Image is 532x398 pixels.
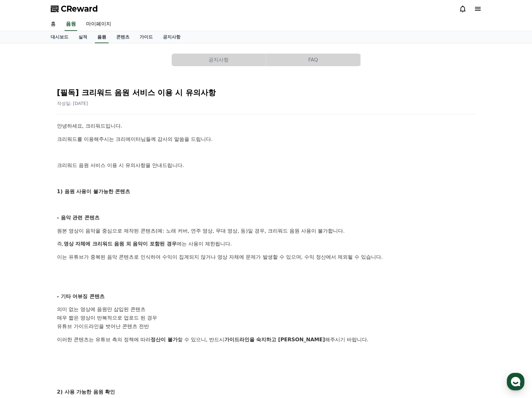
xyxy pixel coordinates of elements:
[46,31,73,43] a: 대시보드
[151,337,178,343] strong: 정산이 불가
[57,389,115,395] strong: 2) 사용 가능한 음원 확인
[158,31,186,43] a: 공지사항
[61,4,98,14] span: CReward
[73,31,92,43] a: 실적
[172,54,266,66] button: 공지사항
[97,209,105,214] span: 설정
[57,88,475,98] h2: [필독] 크리워드 음원 서비스 이용 시 유의사항
[57,188,130,194] strong: 1) 음원 사용이 불가능한 콘텐츠
[81,18,116,31] a: 마이페이지
[57,215,100,221] strong: - 음악 관련 콘텐츠
[57,293,105,299] strong: - 기타 어뷰징 콘텐츠
[57,101,88,106] span: 작성일: [DATE]
[51,4,98,14] a: CReward
[57,314,475,322] li: 매우 짧은 영상이 반복적으로 업로드 된 경우
[111,31,134,43] a: 콘텐츠
[57,135,475,143] p: 크리워드를 이용해주시는 크리에이터님들께 감사의 말씀을 드립니다.
[134,31,158,43] a: 가이드
[95,31,109,43] a: 음원
[266,54,360,66] button: FAQ
[42,200,81,216] a: 대화
[57,161,475,170] p: 크리워드 음원 서비스 이용 시 유의사항을 안내드립니다.
[57,322,475,331] li: 유튜브 가이드라인을 벗어난 콘텐츠 전반
[65,18,77,31] a: 음원
[57,227,475,235] p: 원본 영상이 음악을 중심으로 제작된 콘텐츠(예: 노래 커버, 연주 영상, 무대 영상, 등)일 경우, 크리워드 음원 사용이 불가합니다.
[57,336,475,344] p: 이러한 콘텐츠는 유튜브 측의 정책에 따라 할 수 있으니, 반드시 해주시기 바랍니다.
[58,210,65,215] span: 대화
[46,18,61,31] a: 홈
[2,200,42,216] a: 홈
[20,209,24,214] span: 홈
[57,253,475,261] p: 이는 유튜브가 중복된 음악 콘텐츠로 인식하여 수익이 집계되지 않거나 영상 자체에 문제가 발생할 수 있으며, 수익 정산에서 제외될 수 있습니다.
[172,54,266,66] a: 공지사항
[57,305,475,314] li: 의미 없는 영상에 음원만 삽입된 콘텐츠
[81,200,121,216] a: 설정
[224,337,325,343] strong: 가이드라인을 숙지하고 [PERSON_NAME]
[57,240,475,248] p: 즉, 에는 사용이 제한됩니다.
[57,122,475,130] p: 안녕하세요, 크리워드입니다.
[64,241,177,247] strong: 영상 자체에 크리워드 음원 외 음악이 포함된 경우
